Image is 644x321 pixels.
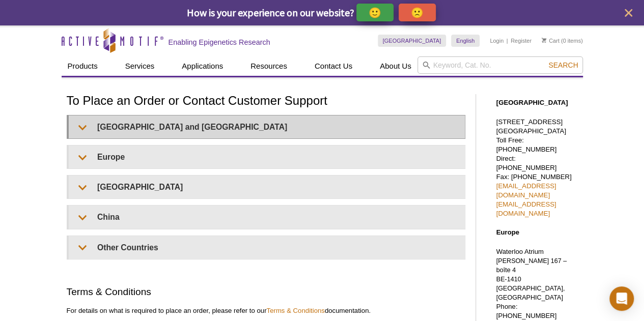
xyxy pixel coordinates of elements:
[622,7,635,19] button: close
[69,206,465,228] summary: China
[244,56,293,76] a: Resources
[507,35,508,47] li: |
[69,176,465,198] summary: [GEOGRAPHIC_DATA]
[490,37,503,44] a: Login
[496,257,567,301] span: [PERSON_NAME] 167 – boîte 4 BE-1410 [GEOGRAPHIC_DATA], [GEOGRAPHIC_DATA]
[411,6,424,19] p: 🙁
[266,307,324,314] a: Terms & Conditions
[378,35,446,47] a: [GEOGRAPHIC_DATA]
[496,182,556,199] a: [EMAIL_ADDRESS][DOMAIN_NAME]
[67,306,465,315] p: For details on what is required to place an order, please refer to our documentation.
[609,286,634,311] div: Open Intercom Messenger
[542,37,559,44] a: Cart
[169,38,270,47] h2: Enabling Epigenetics Research
[548,61,578,69] span: Search
[542,35,583,47] li: (0 items)
[119,56,161,76] a: Services
[67,285,465,299] h2: Terms & Conditions
[369,6,381,19] p: 🙂
[176,56,229,76] a: Applications
[62,56,104,76] a: Products
[496,228,519,236] strong: Europe
[187,6,354,19] span: How is your experience on our website?
[69,115,465,138] summary: [GEOGRAPHIC_DATA] and [GEOGRAPHIC_DATA]
[374,56,417,76] a: About Us
[451,35,480,47] a: English
[496,118,578,218] p: [STREET_ADDRESS] [GEOGRAPHIC_DATA] Toll Free: [PHONE_NUMBER] Direct: [PHONE_NUMBER] Fax: [PHONE_N...
[67,94,465,109] h1: To Place an Order or Contact Customer Support
[69,145,465,168] summary: Europe
[496,99,568,106] strong: [GEOGRAPHIC_DATA]
[542,38,546,43] img: Your Cart
[545,61,581,70] button: Search
[511,37,531,44] a: Register
[69,236,465,259] summary: Other Countries
[309,56,358,76] a: Contact Us
[496,200,556,217] a: [EMAIL_ADDRESS][DOMAIN_NAME]
[417,56,583,74] input: Keyword, Cat. No.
